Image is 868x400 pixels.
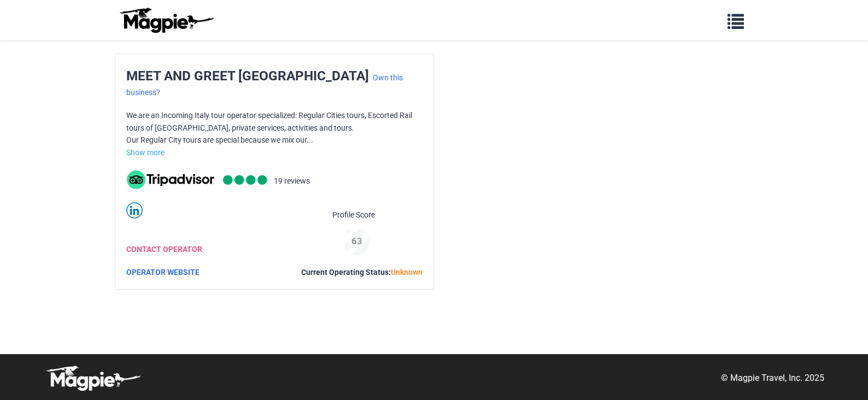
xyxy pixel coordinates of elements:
[721,371,824,385] p: © Magpie Travel, Inc. 2025
[332,209,375,221] span: Profile Score
[126,202,143,219] img: linkedin-round-01-4bc9326eb20f8e88ec4be7e8773b84b7.svg
[274,175,310,189] li: 19 reviews
[338,234,376,249] div: 63
[126,245,202,254] a: CONTACT OPERATOR
[126,109,423,146] p: We are an Incoming Italy tour operator specialized: Regular Cities tours, Escorted Rail tours of ...
[117,7,215,33] img: logo-ab69f6fb50320c5b225c76a69d11143b.png
[126,148,165,157] a: Show more
[126,268,200,277] a: OPERATOR WEBSITE
[301,266,423,278] div: Current Operating Status:
[127,170,214,189] img: tripadvisor_background-ebb97188f8c6c657a79ad20e0caa6051.svg
[391,268,423,277] span: Unknown
[44,365,142,391] img: logo-white-d94fa1abed81b67a048b3d0f0ab5b955.png
[126,68,369,84] span: MEET AND GREET [GEOGRAPHIC_DATA]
